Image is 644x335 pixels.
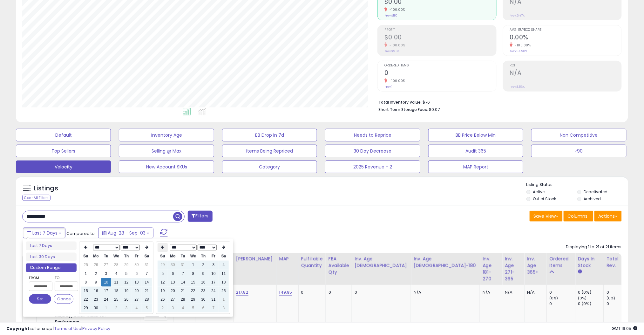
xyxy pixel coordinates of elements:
span: Compared to: [66,230,96,236]
td: 24 [208,287,219,295]
div: N/A [505,290,519,295]
td: 31 [142,261,152,269]
td: 23 [91,295,101,304]
td: 24 [101,295,111,304]
button: Non Competitive [531,129,626,141]
h5: Listings [34,184,58,193]
td: 26 [91,261,101,269]
td: 3 [208,261,219,269]
button: Selling @ Max [119,145,214,157]
td: 8 [188,270,198,278]
div: Inv. Age [DEMOGRAPHIC_DATA]-180 [414,256,477,269]
div: Inv. Age 271-365 [505,256,522,282]
div: MAP [279,256,296,262]
th: Mo [91,252,101,261]
td: 19 [158,287,168,295]
td: 30 [168,261,178,269]
td: 17 [208,278,219,287]
b: Total Inventory Value: [378,99,422,105]
th: Th [198,252,208,261]
button: Aug-28 - Sep-03 [98,228,153,238]
td: 27 [168,295,178,304]
td: 29 [188,295,198,304]
p: Listing States: [526,182,628,188]
td: 31 [178,261,188,269]
th: We [188,252,198,261]
td: 12 [158,278,168,287]
th: Th [121,252,132,261]
button: Cancel [54,294,73,304]
small: Prev: 1 [384,85,392,89]
div: N/A [483,290,497,295]
h2: 0 [384,69,496,78]
td: 11 [111,278,121,287]
td: 2 [111,304,121,312]
a: Terms of Use [54,325,81,332]
div: 0 [355,290,406,295]
b: Short Term Storage Fees: [378,107,428,112]
label: Out of Stock [533,196,556,202]
div: Days In Stock [578,256,601,269]
button: Save View [530,211,563,222]
button: Velocity [16,161,111,173]
button: Needs to Reprice [325,129,420,141]
a: 217.82 [236,289,248,296]
td: 7 [142,270,152,278]
td: 13 [132,278,142,287]
td: 4 [219,261,229,269]
td: 4 [111,270,121,278]
small: -100.00% [387,7,405,12]
button: Items Being Repriced [222,145,317,157]
div: Displaying 1 to 21 of 21 items [566,244,622,250]
td: 30 [132,261,142,269]
div: [PERSON_NAME] [236,256,274,262]
th: Fr [208,252,219,261]
th: Tu [101,252,111,261]
span: Last 7 Days [32,230,58,236]
td: 14 [142,278,152,287]
td: 11 [219,270,229,278]
h2: N/A [510,69,621,78]
div: 0 [607,301,632,307]
td: 13 [168,278,178,287]
td: 3 [101,270,111,278]
td: 22 [81,295,91,304]
button: New Account SKUs [119,161,214,173]
span: 2025-09-11 19:05 GMT [612,325,638,332]
small: (0%) [578,296,587,301]
td: 21 [142,287,152,295]
td: 17 [101,287,111,295]
button: Inventory Age [119,129,214,141]
div: N/A [414,290,475,295]
td: 21 [178,287,188,295]
td: 28 [178,295,188,304]
div: Ordered Items [549,256,573,269]
div: 0 (0%) [578,290,604,295]
td: 2 [91,270,101,278]
td: 18 [111,287,121,295]
div: Inv. Age 181-270 [483,256,499,282]
button: Actions [594,211,622,222]
div: seller snap | | [6,326,110,332]
div: Fulfillable Quantity [301,256,323,269]
small: Prev: 5.47% [510,14,525,17]
td: 15 [81,287,91,295]
td: 9 [198,270,208,278]
small: Prev: 34.90% [510,49,527,53]
td: 6 [132,270,142,278]
button: Default [16,129,111,141]
td: 10 [101,278,111,287]
td: 2 [158,304,168,312]
td: 12 [121,278,132,287]
label: To [55,275,73,281]
td: 10 [208,270,219,278]
td: 30 [91,304,101,312]
span: Aug-28 - Sep-03 [108,230,146,236]
label: Archived [584,196,601,202]
span: ROI [510,64,621,67]
button: Category [222,161,317,173]
th: Su [81,252,91,261]
td: 6 [198,304,208,312]
label: From [29,275,51,281]
button: Last 7 Days [23,228,65,238]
